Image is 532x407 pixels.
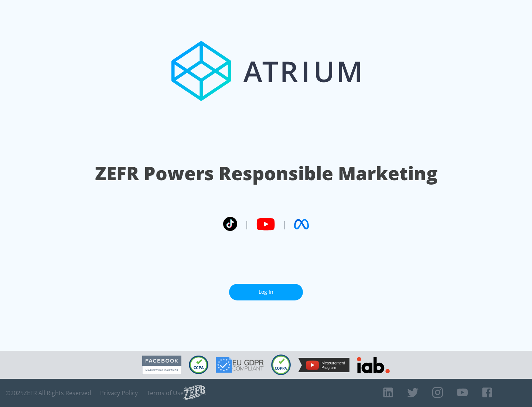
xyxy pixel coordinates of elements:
span: | [282,219,287,230]
img: Facebook Marketing Partner [142,356,181,374]
a: Log In [229,284,303,300]
img: CCPA Compliant [189,356,208,374]
a: Terms of Use [147,389,184,397]
a: Privacy Policy [100,389,138,397]
h1: ZEFR Powers Responsible Marketing [95,161,437,186]
span: © 2025 ZEFR All Rights Reserved [6,389,91,397]
img: COPPA Compliant [271,354,291,375]
img: GDPR Compliant [216,357,264,373]
img: IAB [357,357,390,373]
img: YouTube Measurement Program [298,358,349,372]
span: | [245,219,249,230]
